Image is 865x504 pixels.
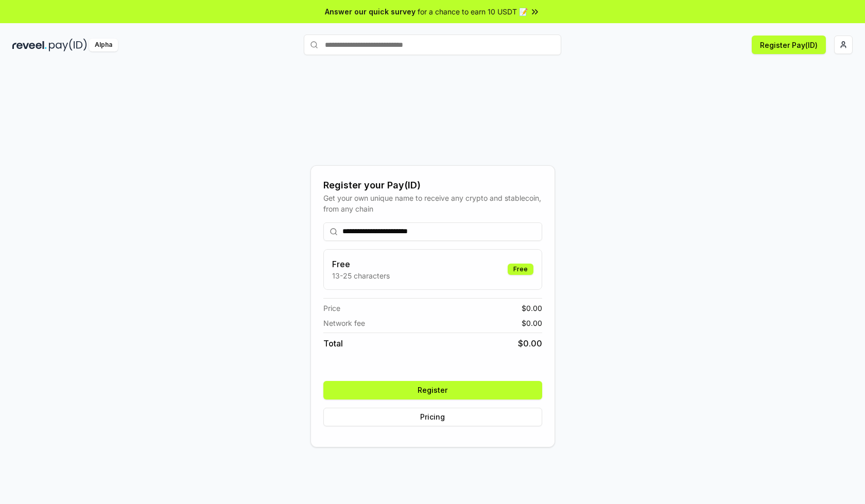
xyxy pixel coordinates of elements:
button: Register Pay(ID) [752,36,826,54]
span: $ 0.00 [522,303,542,314]
span: for a chance to earn 10 USDT 📝 [418,6,528,17]
span: Answer our quick survey [325,6,416,17]
button: Register [323,381,542,399]
h3: Free [332,258,390,270]
span: $ 0.00 [518,337,542,350]
span: $ 0.00 [522,318,542,328]
div: Get your own unique name to receive any crypto and stablecoin, from any chain [323,193,542,214]
p: 13-25 characters [332,270,390,281]
span: Price [323,303,340,314]
span: Total [323,337,343,350]
div: Free [508,264,533,275]
img: reveel_dark [12,39,47,51]
img: pay_id [49,39,87,51]
div: Register your Pay(ID) [323,178,542,193]
button: Pricing [323,408,542,426]
div: Alpha [89,39,118,51]
span: Network fee [323,318,365,328]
